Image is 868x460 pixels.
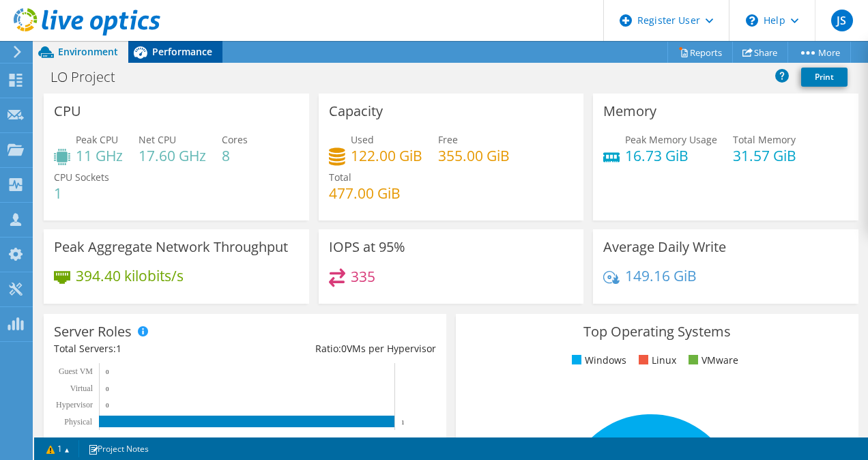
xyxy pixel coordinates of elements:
[635,353,676,368] li: Linux
[139,133,176,146] span: Net CPU
[351,133,374,146] span: Used
[603,240,726,255] h3: Average Daily Write
[466,324,848,339] h3: Top Operating Systems
[106,402,109,409] text: 0
[222,148,248,163] h4: 8
[667,42,733,63] a: Reports
[54,171,109,184] span: CPU Sockets
[245,341,436,356] div: Ratio: VMs per Hypervisor
[76,268,184,283] h4: 394.40 kilobits/s
[58,45,118,58] span: Environment
[54,104,81,119] h3: CPU
[44,70,136,85] h1: LO Project
[54,186,109,201] h4: 1
[59,366,93,376] text: Guest VM
[54,240,288,255] h3: Peak Aggregate Network Throughput
[54,324,132,339] h3: Server Roles
[152,45,212,58] span: Performance
[329,171,351,184] span: Total
[329,186,401,201] h4: 477.00 GiB
[70,384,93,393] text: Virtual
[64,417,92,427] text: Physical
[329,104,383,119] h3: Capacity
[76,148,123,163] h4: 11 GHz
[438,148,510,163] h4: 355.00 GiB
[801,68,848,87] a: Print
[351,269,375,284] h4: 335
[625,268,697,283] h4: 149.16 GiB
[603,104,656,119] h3: Memory
[329,240,405,255] h3: IOPS at 95%
[733,148,796,163] h4: 31.57 GiB
[568,353,626,368] li: Windows
[56,400,93,409] text: Hypervisor
[625,148,717,163] h4: 16.73 GiB
[685,353,738,368] li: VMware
[831,10,853,31] span: JS
[732,42,788,63] a: Share
[625,133,717,146] span: Peak Memory Usage
[733,133,796,146] span: Total Memory
[106,369,109,375] text: 0
[438,133,458,146] span: Free
[222,133,248,146] span: Cores
[746,14,758,27] svg: \n
[787,42,851,63] a: More
[341,342,347,355] span: 0
[54,341,245,356] div: Total Servers:
[78,440,158,457] a: Project Notes
[351,148,422,163] h4: 122.00 GiB
[76,133,118,146] span: Peak CPU
[37,440,79,457] a: 1
[139,148,206,163] h4: 17.60 GHz
[401,419,405,426] text: 1
[116,342,121,355] span: 1
[106,386,109,392] text: 0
